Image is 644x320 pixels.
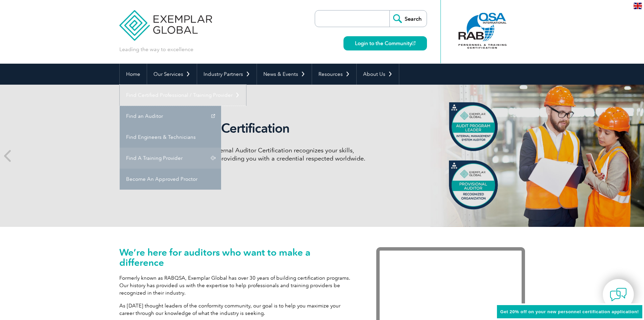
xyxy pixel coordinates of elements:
[357,64,399,85] a: About Us
[119,247,356,268] h1: We’re here for auditors who want to make a difference
[120,127,221,148] a: Find Engineers & Technicians
[129,146,383,163] p: Discover how our redesigned Internal Auditor Certification recognizes your skills, achievements, ...
[257,64,312,85] a: News & Events
[147,64,197,85] a: Our Services
[610,286,627,303] img: contact-chat.png
[120,169,221,190] a: Become An Approved Proctor
[412,41,415,45] img: open_square.png
[312,64,356,85] a: Resources
[129,121,383,136] h2: Internal Auditor Certification
[120,148,221,169] a: Find A Training Provider
[634,3,642,9] img: en
[389,10,427,27] input: Search
[120,106,221,127] a: Find an Auditor
[119,302,356,317] p: As [DATE] thought leaders of the conformity community, our goal is to help you maximize your care...
[119,46,193,53] p: Leading the way to excellence
[197,64,257,85] a: Industry Partners
[120,64,147,85] a: Home
[500,309,639,314] span: Get 20% off on your new personnel certification application!
[119,274,356,297] p: Formerly known as RABQSA, Exemplar Global has over 30 years of building certification programs. O...
[343,36,427,50] a: Login to the Community
[120,85,246,106] a: Find Certified Professional / Training Provider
